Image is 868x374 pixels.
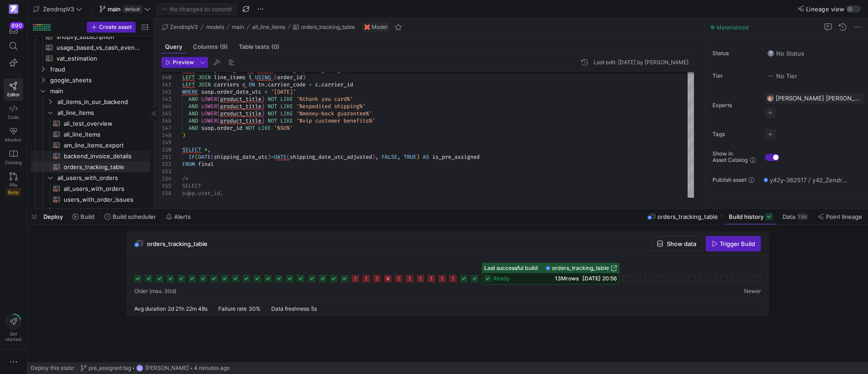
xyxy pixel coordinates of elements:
[198,153,211,161] span: DATE
[182,146,201,153] span: SELECT
[296,95,353,103] span: '%thank you card%'
[271,88,296,95] span: '[DATE]'
[277,74,302,81] span: order_id
[5,160,22,165] span: Catalog
[31,183,150,194] a: all_users_with_orders​​​​​​​​​​
[274,153,287,161] span: DATE
[552,265,609,271] span: orders_tracking_table
[201,103,217,110] span: LOWER
[182,182,201,189] span: SELECT
[767,50,804,57] span: No Status
[182,81,195,88] span: LEFT
[113,213,156,220] span: Build scheduler
[57,108,149,118] span: all_line_items
[64,140,140,151] span: am_line_items_export​​​​​​​​​​
[198,74,211,81] span: JOIN
[161,161,171,168] div: 152
[31,85,150,96] div: Press SPACE to select this row.
[382,153,397,161] span: FALSE
[217,117,220,124] span: (
[182,197,264,204] span: suop.order_id AS order_id,
[57,32,140,42] span: shopify_subscription​​​​​​​​​​
[31,31,150,42] div: Press SPACE to select this row.
[50,75,149,85] span: google_sheets
[161,146,171,153] div: 150
[161,110,171,117] div: 145
[4,123,23,146] a: Monitor
[161,57,197,68] button: Preview
[31,31,150,42] a: shopify_subscription​​​​​​​​​​
[268,117,277,124] span: NOT
[161,117,171,124] div: 146
[594,59,689,66] div: Last edit: [DATE] by [PERSON_NAME]
[50,64,149,75] span: fraud
[31,161,150,172] div: Press SPACE to select this row.
[161,124,171,132] div: 147
[404,153,416,161] span: TRUE
[204,22,226,33] button: models
[725,209,777,224] button: Build history
[239,44,279,50] span: Table tests
[161,132,171,139] div: 148
[182,132,185,139] span: )
[189,103,198,110] span: AND
[776,95,861,102] span: [PERSON_NAME] [PERSON_NAME] [PERSON_NAME]
[264,81,268,88] span: .
[296,110,372,117] span: '%money-back guarantee%'
[214,74,245,81] span: line_items
[258,81,264,88] span: tn
[712,50,758,57] span: Status
[31,42,150,53] a: usage_based_vs_cash_events​​​​​​​​​​
[271,305,309,312] span: Data freshness
[220,117,261,124] span: product_title
[651,236,702,251] button: Show data
[31,42,150,53] div: Press SPACE to select this row.
[198,161,214,168] span: final
[767,50,774,57] img: No status
[57,205,149,216] span: backend_cleaning_data
[4,22,23,38] button: 890
[31,140,150,151] a: am_line_items_export​​​​​​​​​​
[136,365,143,372] div: GC
[482,263,619,284] button: Last successful buildorders_tracking_tableready13Mrows[DATE] 20:56
[161,103,171,110] div: 144
[189,95,198,103] span: AND
[296,103,366,110] span: '%expedited shipping%'
[280,95,293,103] span: LIKE
[50,86,149,96] span: main
[214,88,217,95] span: .
[416,153,420,161] span: )
[64,151,140,161] span: backend_invoice_details​​​​​​​​​​
[64,162,140,172] span: orders_tracking_table​​​​​​​​​​
[423,153,429,161] span: AS
[161,74,171,81] div: 140
[195,153,198,161] span: (
[797,213,808,220] div: 13M
[9,22,24,29] div: 890
[99,24,132,30] span: Create asset
[717,24,748,31] span: Materialized
[170,24,198,30] span: ZendropV3
[68,209,99,224] button: Build
[31,172,150,183] div: Press SPACE to select this row.
[657,213,718,220] span: orders_tracking_table
[78,362,232,374] button: pre_assigned tagGC[PERSON_NAME]4 minutes ago
[826,213,862,220] span: Point lineage
[372,24,387,30] span: Model
[43,213,63,220] span: Deploy
[315,81,318,88] span: c
[189,110,198,117] span: AND
[57,53,140,64] span: vat_estimation​​​​​​​​​​
[280,103,293,110] span: LIKE
[161,95,171,103] div: 143
[145,365,189,371] span: [PERSON_NAME]
[217,124,242,132] span: order_id
[31,96,150,107] div: Press SPACE to select this row.
[211,153,214,161] span: (
[97,3,153,15] button: maindefault
[397,153,401,161] span: ,
[217,103,220,110] span: (
[814,209,866,224] button: Point lineage
[31,129,150,140] div: Press SPACE to select this row.
[261,110,264,117] span: )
